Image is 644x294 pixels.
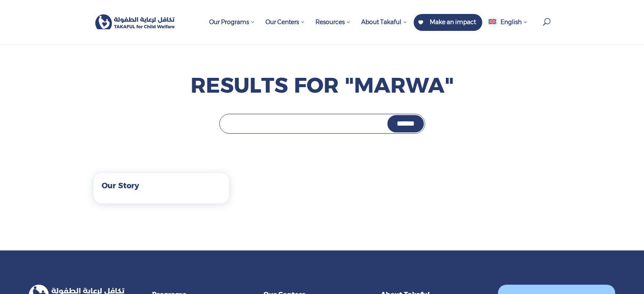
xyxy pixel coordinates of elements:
span: Make an impact [430,18,476,26]
a: Resources [311,14,355,44]
span: About Takaful [361,18,407,26]
span: Resources [315,18,351,26]
h1: Results for "marwa" [94,74,551,101]
span: Our Centers [265,18,305,26]
a: About Takaful [357,14,412,44]
span: English [500,18,522,26]
a: Our Story [102,181,139,190]
a: English [484,14,531,44]
span: Our Programs [209,18,255,26]
a: Our Centers [261,14,309,44]
img: Takaful [95,14,175,30]
a: Our Programs [205,14,259,44]
a: Make an impact [414,14,482,31]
